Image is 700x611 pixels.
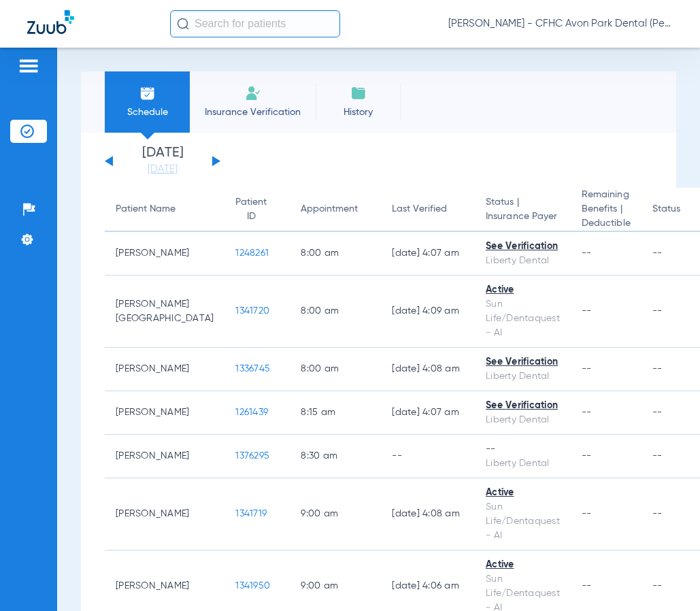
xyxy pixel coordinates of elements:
[486,240,560,254] div: See Verification
[486,486,560,500] div: Active
[290,276,381,348] td: 8:00 AM
[448,17,673,31] span: [PERSON_NAME] - CFHC Avon Park Dental (Peds)
[486,297,560,340] div: Sun Life/Dentaquest - AI
[301,202,370,216] div: Appointment
[290,348,381,391] td: 8:00 AM
[235,509,267,518] span: 1341719
[290,232,381,276] td: 8:00 AM
[381,348,475,391] td: [DATE] 4:08 AM
[235,306,269,316] span: 1341720
[486,457,560,471] div: Liberty Dental
[105,435,224,478] td: [PERSON_NAME]
[105,348,224,391] td: [PERSON_NAME]
[235,364,270,374] span: 1336745
[235,408,268,417] span: 1261439
[582,581,592,591] span: --
[115,105,180,119] span: Schedule
[486,283,560,297] div: Active
[122,163,203,176] a: [DATE]
[582,248,592,258] span: --
[105,478,224,550] td: [PERSON_NAME]
[486,210,560,224] span: Insurance Payer
[486,442,560,457] div: --
[139,85,156,101] img: Schedule
[571,188,641,232] th: Remaining Benefits |
[381,478,475,550] td: [DATE] 4:08 AM
[235,195,279,224] div: Patient ID
[582,364,592,374] span: --
[486,399,560,413] div: See Verification
[326,105,390,119] span: History
[105,276,224,348] td: [PERSON_NAME][GEOGRAPHIC_DATA]
[290,478,381,550] td: 9:00 AM
[486,355,560,369] div: See Verification
[392,202,464,216] div: Last Verified
[245,85,261,101] img: Manual Insurance Verification
[235,195,267,224] div: Patient ID
[486,500,560,543] div: Sun Life/Dentaquest - AI
[105,232,224,276] td: [PERSON_NAME]
[381,276,475,348] td: [DATE] 4:09 AM
[381,391,475,435] td: [DATE] 4:07 AM
[235,248,269,258] span: 1248261
[582,408,592,417] span: --
[381,435,475,478] td: --
[200,105,305,119] span: Insurance Verification
[381,232,475,276] td: [DATE] 4:07 AM
[582,451,592,461] span: --
[486,413,560,427] div: Liberty Dental
[290,435,381,478] td: 8:30 AM
[122,146,203,176] li: [DATE]
[177,18,189,30] img: Search Icon
[290,391,381,435] td: 8:15 AM
[582,306,592,316] span: --
[170,10,340,37] input: Search for patients
[27,10,74,34] img: Zuub Logo
[18,58,39,74] img: hamburger-icon
[582,509,592,518] span: --
[235,451,269,461] span: 1376295
[116,202,214,216] div: Patient Name
[350,85,367,101] img: History
[486,558,560,572] div: Active
[475,188,571,232] th: Status |
[105,391,224,435] td: [PERSON_NAME]
[486,369,560,384] div: Liberty Dental
[486,254,560,268] div: Liberty Dental
[392,202,447,216] div: Last Verified
[301,202,358,216] div: Appointment
[116,202,176,216] div: Patient Name
[582,216,631,231] span: Deductible
[235,581,270,591] span: 1341950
